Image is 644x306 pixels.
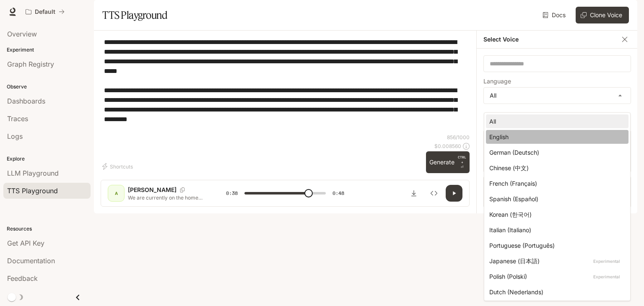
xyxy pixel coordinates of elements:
p: Experimental [592,273,622,280]
div: Dutch (Nederlands) [489,288,622,296]
div: Italian (Italiano) [489,226,622,234]
div: Polish (Polski) [489,272,622,281]
div: Korean (한국어) [489,210,622,219]
div: Chinese (中文) [489,163,622,172]
div: Portuguese (Português) [489,241,622,250]
div: German (Deutsch) [489,148,622,157]
p: Experimental [592,257,622,265]
div: Japanese (日本語) [489,257,622,265]
div: All [489,117,622,126]
div: Spanish (Español) [489,194,622,203]
div: English [489,132,622,141]
div: French (Français) [489,179,622,188]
